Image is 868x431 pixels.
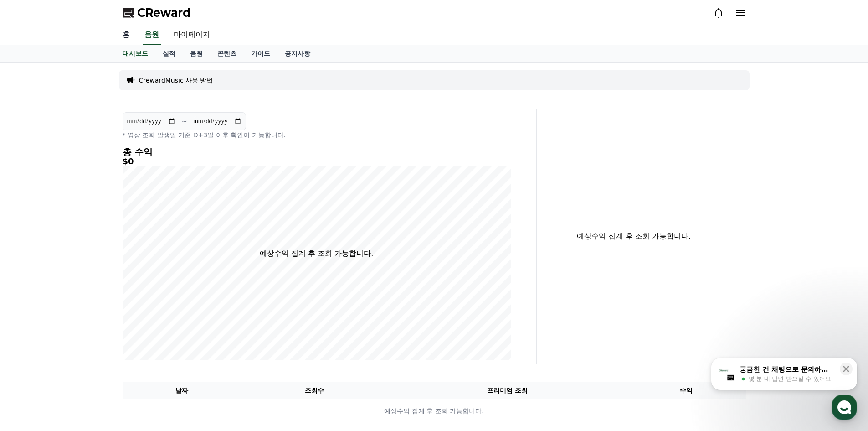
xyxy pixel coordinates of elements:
th: 수익 [627,382,746,399]
a: 대시보드 [119,45,152,62]
span: 홈 [29,303,34,310]
th: 날짜 [123,382,241,399]
th: 조회수 [241,382,387,399]
a: 홈 [115,26,137,45]
a: CrewardMusic 사용 방법 [139,76,213,85]
p: 예상수익 집계 후 조회 가능합니다. [123,406,745,416]
a: 홈 [3,289,60,312]
a: 설정 [118,289,175,312]
p: ~ [181,116,187,127]
a: CReward [123,5,191,20]
a: 대화 [60,289,118,312]
h4: 총 수익 [123,147,511,157]
a: 가이드 [244,45,277,62]
th: 프리미엄 조회 [388,382,627,399]
span: CReward [137,5,191,20]
a: 음원 [143,26,161,45]
h5: $0 [123,157,511,166]
a: 콘텐츠 [210,45,244,62]
p: * 영상 조회 발생일 기준 D+3일 이후 확인이 가능합니다. [123,130,511,140]
span: 대화 [83,303,94,311]
a: 마이페이지 [166,26,217,45]
a: 실적 [155,45,183,62]
a: 공지사항 [277,45,318,62]
a: 음원 [183,45,210,62]
span: 설정 [141,303,152,310]
p: 예상수익 집계 후 조회 가능합니다. [544,231,724,242]
p: 예상수익 집계 후 조회 가능합니다. [260,248,373,259]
